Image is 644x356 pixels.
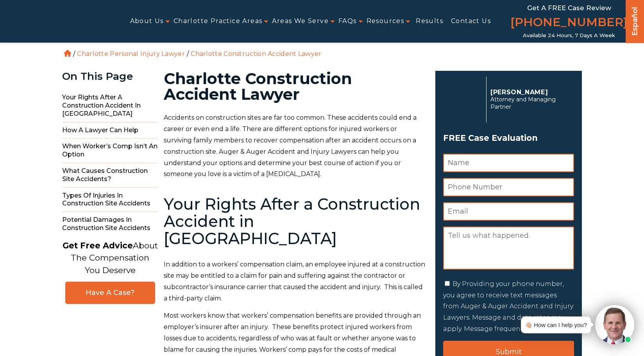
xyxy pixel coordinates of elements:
div: On This Page [62,71,158,82]
a: Charlotte Personal Injury Lawyer [77,50,185,58]
span: How a Lawyer Can Help [62,122,158,139]
a: Contact Us [451,13,491,30]
span: What Causes Construction Site Accidents? [62,163,158,188]
span: Types of Injuries in Construction Site Accidents [62,188,158,212]
span: When Worker’s Comp Isn’t an Option [62,138,158,163]
label: By Providing your phone number, you agree to receive text messages from Auger & Auger Accident an... [443,280,573,333]
a: About Us [130,13,164,30]
a: [PHONE_NUMBER] [510,14,628,32]
span: Potential Damages in Construction Site Accidents [62,212,158,236]
img: Herbert Auger [443,80,482,119]
input: Phone Number [443,178,574,196]
h2: Your Rights After a Construction Accident in [GEOGRAPHIC_DATA] [164,196,426,247]
a: Home [64,50,71,57]
p: In addition to a workers’ compensation claim, an employee injured at a construction site may be e... [164,259,426,304]
a: Areas We Serve [272,13,329,30]
img: Auger & Auger Accident and Injury Lawyers Logo [5,13,111,29]
input: Email [443,202,574,221]
span: Your Rights After a Construction Accident in [GEOGRAPHIC_DATA] [62,90,158,122]
span: FREE Case Evaluation [443,131,574,146]
a: Resources [367,13,404,30]
div: 👋🏼 How can I help you? [525,320,587,330]
a: Charlotte Practice Areas [174,13,263,30]
p: About The Compensation You Deserve [63,239,158,277]
a: Have A Case? [65,282,155,304]
p: [PERSON_NAME] [490,88,570,96]
img: Intaker widget Avatar [595,305,634,344]
span: Get a FREE Case Review [527,4,611,12]
span: Available 24 Hours, 7 Days a Week [523,32,615,39]
p: Accidents on construction sites are far too common. These accidents could end a career or even en... [164,112,426,180]
span: Attorney and Managing Partner [490,96,570,111]
strong: Get Free Advice [63,241,133,250]
input: Name [443,154,574,172]
a: Results [416,13,443,30]
h1: Charlotte Construction Accident Lawyer [164,71,426,102]
span: Have A Case? [73,288,147,297]
li: Charlotte Construction Accident Lawyer [189,50,323,58]
a: FAQs [338,13,357,30]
